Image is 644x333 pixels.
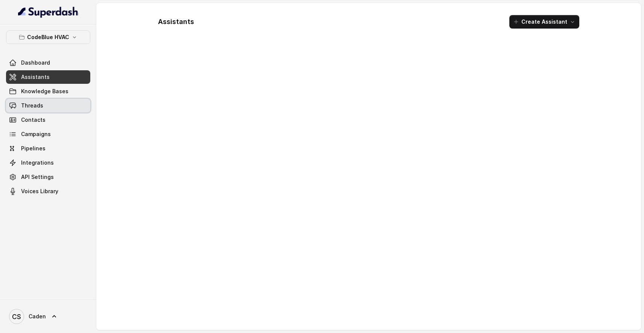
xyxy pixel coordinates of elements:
[6,30,90,44] button: CodeBlue HVAC
[6,70,90,84] a: Assistants
[21,188,58,195] span: Voices Library
[6,85,90,98] a: Knowledge Bases
[6,113,90,127] a: Contacts
[21,73,50,81] span: Assistants
[6,142,90,155] a: Pipelines
[158,16,194,28] h1: Assistants
[21,102,43,109] span: Threads
[12,313,21,321] text: CS
[21,59,50,67] span: Dashboard
[21,173,54,181] span: API Settings
[6,170,90,184] a: API Settings
[6,156,90,170] a: Integrations
[21,159,54,166] span: Integrations
[21,130,51,138] span: Campaigns
[6,185,90,198] a: Voices Library
[509,15,579,29] button: Create Assistant
[6,99,90,112] a: Threads
[6,306,90,327] a: Caden
[21,145,46,152] span: Pipelines
[6,56,90,70] a: Dashboard
[27,33,69,42] p: CodeBlue HVAC
[29,313,46,320] span: Caden
[6,127,90,141] a: Campaigns
[21,116,46,124] span: Contacts
[18,6,79,18] img: light.svg
[21,88,68,95] span: Knowledge Bases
